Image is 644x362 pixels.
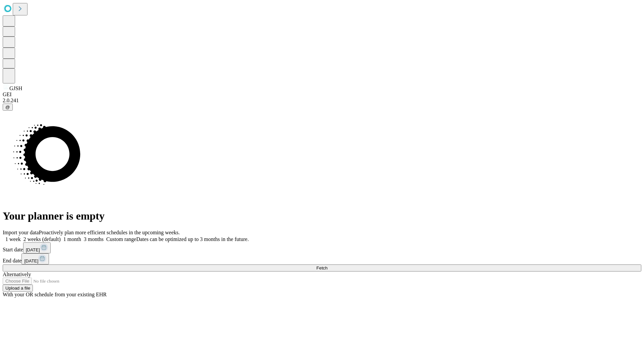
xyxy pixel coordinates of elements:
div: 2.0.241 [3,98,641,104]
span: 1 month [63,236,81,242]
div: End date [3,253,641,264]
span: 1 week [5,236,21,242]
span: Import your data [3,230,39,235]
h1: Your planner is empty [3,210,641,222]
span: 3 months [84,236,104,242]
button: Fetch [3,264,641,271]
span: With your OR schedule from your existing EHR [3,292,107,297]
span: Dates can be optimized up to 3 months in the future. [136,236,249,242]
div: Start date [3,242,641,253]
span: 2 weeks (default) [23,236,61,242]
button: [DATE] [23,242,51,253]
button: [DATE] [21,253,49,264]
span: Fetch [316,265,327,270]
button: Upload a file [3,285,33,292]
span: GJSH [9,85,22,91]
span: [DATE] [26,247,40,252]
div: GEI [3,92,641,98]
span: Alternatively [3,271,31,277]
span: Custom range [106,236,136,242]
span: Proactively plan more efficient schedules in the upcoming weeks. [39,230,180,235]
span: [DATE] [24,258,38,263]
button: @ [3,104,13,111]
span: @ [5,105,10,110]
